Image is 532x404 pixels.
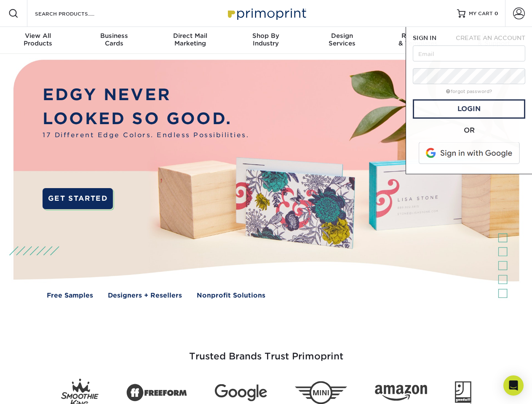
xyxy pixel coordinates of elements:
[380,32,456,47] div: & Templates
[43,188,113,209] a: GET STARTED
[304,32,380,47] div: Services
[413,99,525,119] a: Login
[446,89,492,94] a: forgot password?
[108,291,182,300] a: Designers + Resellers
[380,32,456,40] span: Resources
[304,27,380,54] a: DesignServices
[413,125,525,136] div: OR
[228,32,304,40] span: Shop By
[43,130,249,140] span: 17 Different Edge Colors. Endless Possibilities.
[76,32,152,47] div: Cards
[375,385,427,401] img: Amazon
[43,83,249,107] p: EDGY NEVER
[304,32,380,40] span: Design
[413,35,436,41] span: SIGN IN
[228,32,304,47] div: Industry
[215,384,267,401] img: Google
[469,10,493,17] span: MY CART
[152,27,228,54] a: Direct MailMarketing
[456,35,525,41] span: CREATE AN ACCOUNT
[34,8,116,19] input: SEARCH PRODUCTS.....
[413,45,525,61] input: Email
[495,11,498,16] span: 0
[224,4,308,22] img: Primoprint
[455,381,471,404] img: Goodwill
[152,32,228,40] span: Direct Mail
[76,27,152,54] a: BusinessCards
[228,27,304,54] a: Shop ByIndustry
[20,331,513,372] h3: Trusted Brands Trust Primoprint
[503,375,524,396] div: Open Intercom Messenger
[380,27,456,54] a: Resources& Templates
[47,291,93,300] a: Free Samples
[197,291,265,300] a: Nonprofit Solutions
[152,32,228,47] div: Marketing
[43,107,249,131] p: LOOKED SO GOOD.
[76,32,152,40] span: Business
